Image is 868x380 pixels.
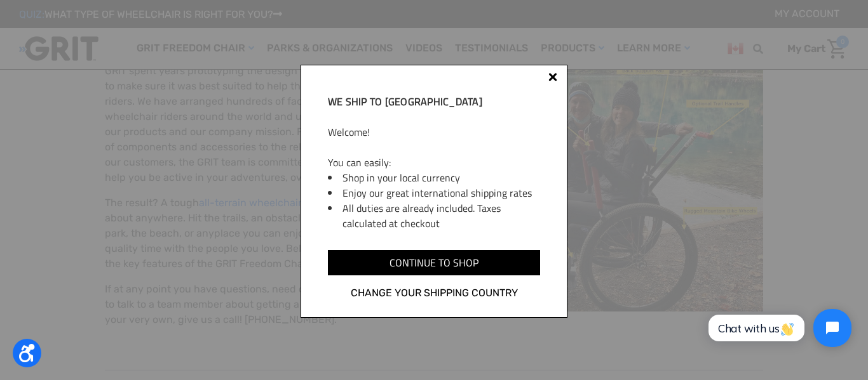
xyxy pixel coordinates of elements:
[695,298,862,358] iframe: Tidio Chat
[328,285,540,301] a: Change your shipping country
[328,250,540,275] input: Continue to shop
[328,155,540,170] p: You can easily:
[342,185,540,200] li: Enjoy our great international shipping rates
[328,94,540,109] h2: We ship to [GEOGRAPHIC_DATA]
[328,124,540,140] p: Welcome!
[342,170,540,185] li: Shop in your local currency
[342,200,540,231] li: All duties are already included. Taxes calculated at checkout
